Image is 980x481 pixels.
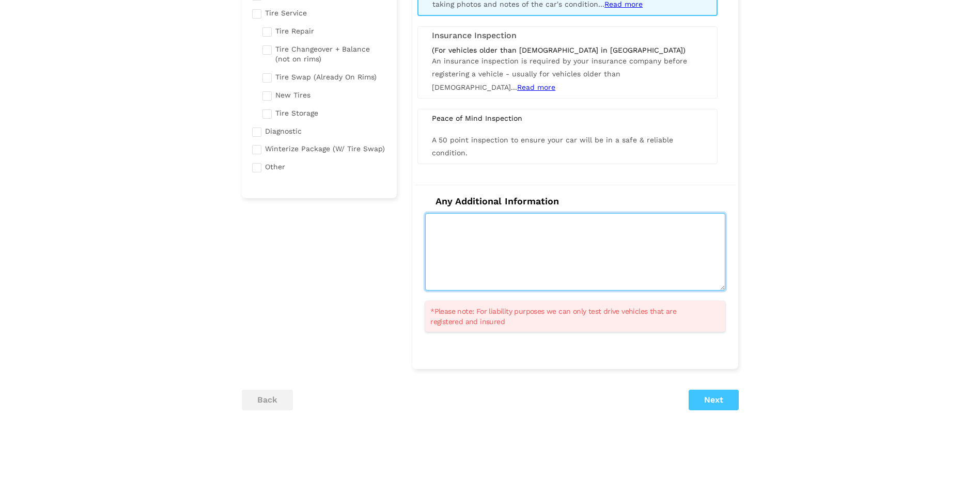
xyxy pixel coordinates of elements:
[432,31,703,40] h3: Insurance Inspection
[689,390,739,410] button: Next
[432,136,673,157] span: A 50 point inspection to ensure your car will be in a safe & reliable condition.
[430,306,707,327] span: *Please note: For liability purposes we can only test drive vehicles that are registered and insured
[242,390,293,410] button: back
[432,57,687,91] span: An insurance inspection is required by your insurance company before registering a vehicle - usua...
[432,45,703,55] div: (For vehicles older than [DEMOGRAPHIC_DATA] in [GEOGRAPHIC_DATA])
[425,196,725,207] h4: Any Additional Information
[517,83,555,91] span: Read more
[424,114,711,123] div: Peace of Mind Inspection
